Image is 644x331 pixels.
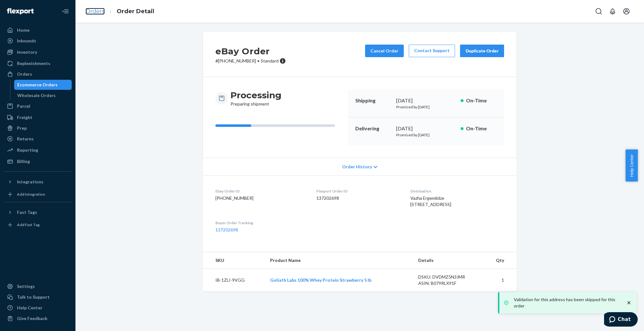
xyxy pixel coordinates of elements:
[215,45,286,58] h2: eBay Order
[117,8,154,15] a: Order Detail
[17,294,50,300] div: Talk to Support
[4,25,72,35] a: Home
[17,305,42,311] div: Help Center
[261,58,279,63] span: Standard
[396,104,456,110] p: Promised by [DATE]
[14,90,72,100] a: Wholesale Orders
[86,8,105,15] a: Orders
[4,36,72,46] a: Inbounds
[606,5,619,18] button: Open notifications
[604,312,638,328] iframe: Opens a widget where you can chat to one of our agents
[4,145,72,155] a: Reporting
[396,132,456,138] p: Promised by [DATE]
[17,92,56,99] div: Wholesale Orders
[230,90,281,107] div: Preparing shipment
[355,97,391,104] p: Shipping
[215,227,238,232] a: 137202698
[17,192,45,197] div: Add Integration
[17,158,30,165] div: Billing
[17,38,36,44] div: Inbounds
[230,90,281,101] h3: Processing
[17,283,35,290] div: Settings
[514,296,619,309] p: Validation for this address has been skipped for this order
[270,277,371,283] a: Goliath Labs 100% Whey Protein Strawberry 5 lb
[4,313,72,323] button: Give Feedback
[410,188,504,194] dt: Destination
[265,252,413,269] th: Product Name
[14,80,72,90] a: Ecommerce Orders
[482,269,517,292] td: 1
[257,58,259,63] span: •
[4,112,72,122] a: Freight
[4,177,72,187] button: Integrations
[59,5,72,18] button: Close Navigation
[7,8,34,14] img: Flexport logo
[17,147,38,153] div: Reporting
[215,220,306,225] dt: Buyer Order Tracking
[342,164,372,170] span: Order History
[17,114,32,121] div: Freight
[17,222,40,227] div: Add Fast Tag
[396,97,456,104] div: [DATE]
[466,97,497,104] p: On-Time
[418,280,477,286] div: ASIN: B079RLX91F
[355,125,391,132] p: Delivering
[4,220,72,230] a: Add Fast Tag
[17,125,27,131] div: Prep
[17,49,37,55] div: Inventory
[482,252,517,269] th: Qty
[466,125,497,132] p: On-Time
[396,125,456,132] div: [DATE]
[4,156,72,166] a: Billing
[215,188,306,194] dt: Ebay Order ID
[17,60,50,67] div: Replenishments
[316,188,400,194] dt: Flexport Order ID
[4,292,72,302] button: Talk to Support
[4,189,72,199] a: Add Integration
[4,69,72,79] a: Orders
[17,82,58,88] div: Ecommerce Orders
[203,269,265,292] td: IB-1ZLI-9VGG
[215,195,306,201] dd: [PHONE_NUMBER]
[17,27,30,33] div: Home
[17,209,37,215] div: Fast Tags
[365,45,404,57] button: Cancel Order
[626,300,632,306] svg: close toast
[17,136,34,142] div: Returns
[215,58,286,64] p: # [PHONE_NUMBER]
[4,281,72,291] a: Settings
[592,5,605,18] button: Open Search Box
[4,123,72,133] a: Prep
[80,2,159,21] ol: breadcrumbs
[625,149,638,182] button: Help Center
[410,195,451,207] span: Vazha Ergemlidze [STREET_ADDRESS]
[4,101,72,111] a: Parcel
[413,252,482,269] th: Details
[17,315,47,322] div: Give Feedback
[203,252,265,269] th: SKU
[17,179,43,185] div: Integrations
[316,195,400,201] dd: 137202698
[4,47,72,57] a: Inventory
[4,303,72,313] a: Help Center
[4,58,72,68] a: Replenishments
[409,45,455,57] a: Contact Support
[17,103,30,109] div: Parcel
[4,134,72,144] a: Returns
[4,207,72,217] button: Fast Tags
[460,45,504,57] button: Duplicate Order
[465,48,499,54] div: Duplicate Order
[620,5,633,18] button: Open account menu
[418,274,477,280] div: DSKU: DVDMZ5N3JMR
[17,71,32,77] div: Orders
